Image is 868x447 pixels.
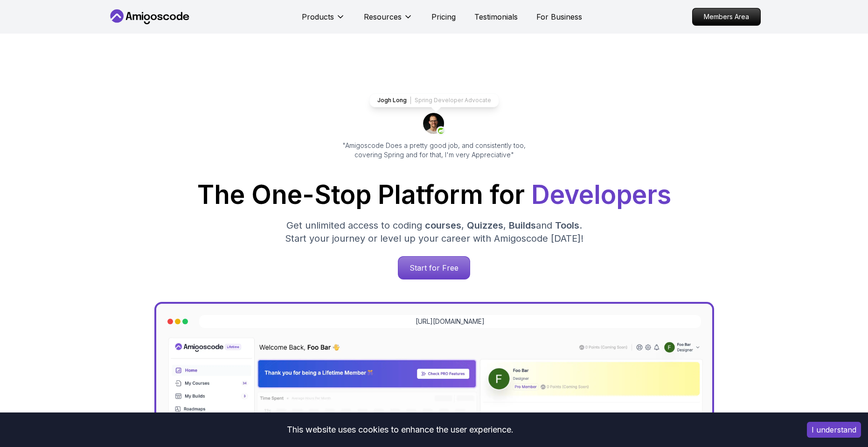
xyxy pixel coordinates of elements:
[425,220,461,231] span: courses
[474,11,518,22] a: Testimonials
[364,11,402,22] p: Resources
[302,11,334,22] p: Products
[398,256,470,279] a: Start for Free
[278,219,591,245] p: Get unlimited access to coding , , and . Start your journey or level up your career with Amigosco...
[398,257,470,279] p: Start for Free
[807,422,861,438] button: Accept cookies
[330,141,539,160] p: "Amigoscode Does a pretty good job, and consistently too, covering Spring and for that, I'm very ...
[115,182,753,208] h1: The One-Stop Platform for
[509,220,536,231] span: Builds
[423,113,445,135] img: josh long
[692,8,761,26] a: Members Area
[693,8,760,25] p: Members Area
[536,11,582,22] a: For Business
[467,220,503,231] span: Quizzes
[431,11,456,22] a: Pricing
[415,97,491,104] p: Spring Developer Advocate
[555,220,579,231] span: Tools
[531,179,671,210] span: Developers
[377,97,407,104] p: Jogh Long
[416,317,485,326] a: [URL][DOMAIN_NAME]
[364,11,413,30] button: Resources
[302,11,345,30] button: Products
[7,419,793,440] div: This website uses cookies to enhance the user experience.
